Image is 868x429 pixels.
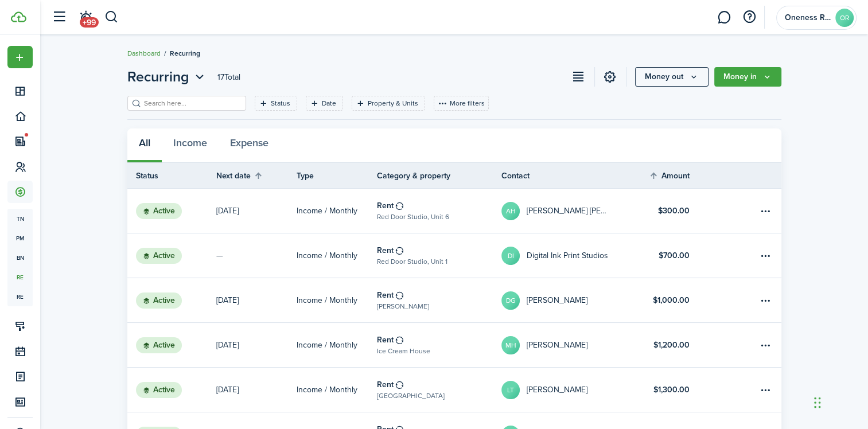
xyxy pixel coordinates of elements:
table-subtitle: Red Door Studio, Unit 1 [377,256,447,267]
a: RentRed Door Studio, Unit 6 [377,189,502,233]
a: RentIce Cream House [377,323,502,367]
table-info-title: Rent [377,200,394,212]
button: More filters [434,96,489,111]
th: Status [127,170,216,182]
button: Money in [714,67,781,87]
button: Expense [219,128,280,163]
header-page-total: 17 Total [217,71,240,83]
table-subtitle: Ice Cream House [377,346,430,356]
button: Open menu [759,338,773,352]
a: Active [127,189,216,233]
table-profile-info-text: Digital Ink Print Studios [527,251,608,260]
a: Income / Monthly [297,278,377,322]
button: Open menu [759,249,773,263]
table-info-title: $700.00 [659,249,690,262]
a: bn [7,248,33,267]
span: Recurring [127,67,189,87]
a: LT[PERSON_NAME] [501,368,626,412]
table-profile-info-text: [PERSON_NAME] [PERSON_NAME] [527,206,609,216]
a: Income / Monthly [297,233,377,278]
p: [DATE] [216,384,239,396]
p: [DATE] [216,205,239,217]
filter-tag: Open filter [352,96,425,111]
button: Money out [635,67,709,87]
avatar-text: LT [501,381,520,399]
a: Messaging [713,3,735,32]
a: DIDigital Ink Print Studios [501,233,626,278]
iframe: Chat Widget [811,374,868,429]
a: $1,200.00 [626,323,707,367]
a: [DATE] [216,323,297,367]
input: Search here... [141,98,242,109]
avatar-text: DG [501,291,520,310]
a: re [7,267,33,287]
status: Active [136,248,182,264]
a: Income / Monthly [297,189,377,233]
a: Income / Monthly [297,323,377,367]
button: Open menu [759,383,773,397]
table-info-title: $1,000.00 [653,294,690,306]
p: [DATE] [216,294,239,306]
span: re [7,287,33,306]
table-info-title: $1,300.00 [653,384,690,396]
avatar-text: MH [501,336,520,354]
a: MH[PERSON_NAME] [501,323,626,367]
a: Active [127,278,216,322]
button: Recurring [127,67,207,87]
a: AH[PERSON_NAME] [PERSON_NAME] [501,189,626,233]
span: +99 [80,17,99,28]
a: [DATE] [216,368,297,412]
p: [DATE] [216,339,239,351]
table-info-title: Rent [377,244,394,256]
avatar-text: OR [835,9,854,27]
a: tn [7,209,33,228]
table-subtitle: Red Door Studio, Unit 6 [377,212,449,222]
a: DG[PERSON_NAME] [501,278,626,322]
table-profile-info-text: [PERSON_NAME] [527,341,587,350]
button: Open menu [714,67,781,87]
a: Rent[PERSON_NAME] [377,278,502,322]
a: $1,300.00 [626,368,707,412]
span: Recurring [170,48,200,58]
table-profile-info-text: [PERSON_NAME] [527,385,587,395]
a: — [216,233,297,278]
avatar-text: AH [501,202,520,220]
table-info-title: Rent [377,289,394,301]
button: Income [162,128,219,163]
button: Search [104,7,119,27]
table-subtitle: [GEOGRAPHIC_DATA] [377,391,445,401]
avatar-text: DI [501,247,520,265]
th: Type [297,170,377,182]
button: Open menu [635,67,709,87]
button: Open menu [759,204,773,218]
status: Active [136,203,182,219]
status: Active [136,337,182,353]
a: Dashboard [127,48,161,58]
status: Active [136,292,182,309]
table-info-title: Rent [377,334,394,346]
status: Active [136,382,182,398]
th: Contact [501,170,626,182]
p: — [216,249,223,262]
a: $700.00 [626,233,707,278]
div: Drag [814,385,821,420]
a: $1,000.00 [626,278,707,322]
img: TenantCloud [11,11,26,22]
table-info-title: Rent [377,379,394,391]
button: Open menu [127,67,207,87]
a: Income / Monthly [297,368,377,412]
a: pm [7,228,33,248]
button: Open menu [7,46,33,68]
table-subtitle: [PERSON_NAME] [377,301,429,311]
button: Open sidebar [48,6,70,28]
filter-tag-label: Date [322,98,336,108]
th: Sort [649,169,707,182]
a: RentRed Door Studio, Unit 1 [377,233,502,278]
a: Active [127,233,216,278]
button: Open menu [759,294,773,307]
